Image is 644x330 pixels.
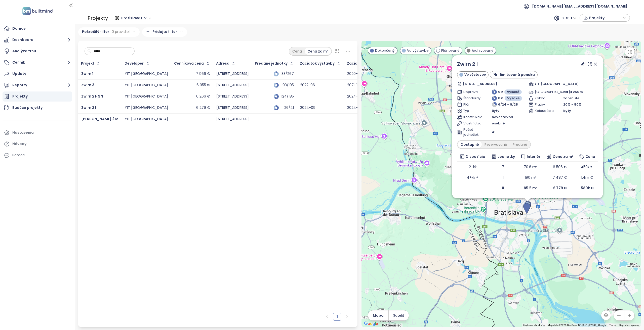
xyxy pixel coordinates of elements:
[81,71,93,76] span: Zwirn 1
[553,175,567,180] span: 7 487 €
[510,141,530,148] div: Predané
[3,35,72,45] button: Dashboard
[3,103,72,113] a: Budúce projekty
[21,6,54,16] img: logo
[78,27,140,37] div: Pokročilý filter
[216,62,229,65] div: Adresa
[457,162,488,172] td: 2+kk
[326,315,329,318] span: left
[581,185,594,191] b: 580k €
[375,48,395,53] span: Dokončený
[125,117,168,121] div: YIT [GEOGRAPHIC_DATA]
[12,71,26,77] div: Updaty
[363,320,379,327] img: Google
[3,150,72,160] div: Pomoc
[81,62,94,65] div: Projekt
[582,14,627,22] div: button
[581,164,594,169] span: 459k €
[255,62,288,65] span: Predané jednotky
[589,14,622,22] span: Projekty
[81,94,103,99] a: Zwirn 2 HGN
[507,89,519,95] span: Vysoké
[343,313,351,321] button: right
[563,102,582,107] span: 20% - 80%
[305,48,331,55] div: Cena za m²
[553,154,574,159] span: Cena za m²
[12,93,28,100] div: Projekty
[457,61,478,68] a: Zwirn 2 I
[81,82,94,87] a: Zwirn 3
[492,130,496,135] span: 41
[464,72,486,77] span: Vo výstavbe
[498,154,515,159] span: Jednotky
[492,115,513,120] span: novostavba
[347,72,362,76] div: 2020-09
[12,25,26,32] div: Domov
[389,310,409,320] button: Satelit
[553,185,567,191] b: 6 779 €
[586,154,595,159] span: Cena
[407,48,429,53] span: Vo výstavbe
[500,72,535,77] b: limitovaná ponuka
[563,89,583,94] span: od 31 250 €
[498,89,503,95] span: 9.2
[523,323,545,327] button: Keyboard shortcuts
[532,0,627,12] span: [DOMAIN_NAME][EMAIL_ADDRESS][DOMAIN_NAME]
[12,105,43,111] div: Budúce projekty
[3,139,72,149] a: Návody
[281,95,294,98] div: 124/185
[527,154,541,159] span: Interiér
[216,72,249,76] div: [STREET_ADDRESS]
[125,62,144,65] div: Developer
[281,106,294,109] div: 26/41
[347,94,362,99] div: 2024-02
[347,83,359,87] div: 2021-12
[492,121,505,126] span: osobné
[441,48,459,53] span: Plánovaný
[12,141,26,147] div: Návody
[463,121,481,126] span: Vlastníctvo
[609,324,616,326] a: Terms (opens in new tab)
[488,172,518,183] td: 1
[581,175,593,180] span: 1.4m €
[502,185,504,191] b: 8
[196,83,210,87] div: 6 955 €
[3,24,72,34] a: Domov
[12,48,36,54] div: Analýza trhu
[81,105,96,110] a: Zwirn 2 I
[457,172,488,183] td: 4+kk +
[174,62,204,65] div: Cenníková cena
[300,106,315,110] div: 2024-09
[563,96,579,101] span: zahrnuté
[553,164,567,169] span: 6 506 €
[125,83,168,87] div: YIT [GEOGRAPHIC_DATA]
[3,91,72,102] a: Projekty
[347,62,379,65] div: Začiatok predaja
[333,313,341,321] li: 1
[300,62,335,65] div: Začiatok výstavby
[535,81,579,86] span: YIT [GEOGRAPHIC_DATA]
[323,313,331,321] li: Predchádzajúca strana
[3,128,72,138] a: Nastavenia
[125,72,168,76] div: YIT [GEOGRAPHIC_DATA]
[3,46,72,56] a: Analýza trhu
[466,154,486,159] span: Dispozícia
[290,48,305,55] div: Cena
[507,96,519,101] span: Vysoké
[535,102,552,107] span: Platby
[498,96,503,101] span: 8.6
[281,83,294,87] div: 93/195
[498,102,518,107] span: 6/24 - 9/28
[142,27,187,37] div: Pridajte filter
[548,324,606,326] span: Map data ©2025 GeoBasis-DE/BKG (©2009), Google
[463,96,481,101] span: Štandardy
[373,313,384,318] span: Mapa
[88,13,108,23] div: Projekty
[518,162,543,172] td: 70.6 m²
[81,116,118,121] a: [PERSON_NAME] 2 M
